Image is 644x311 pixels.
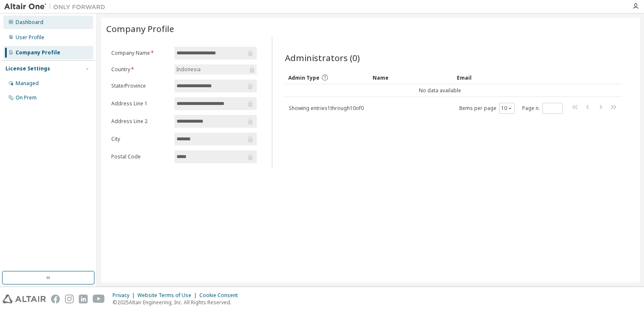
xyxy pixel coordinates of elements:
div: Email [457,71,534,84]
label: Address Line 1 [111,100,169,107]
span: Administrators (0) [285,52,360,64]
span: Company Profile [106,23,174,35]
label: State/Province [111,83,169,89]
div: Dashboard [16,19,43,26]
td: No data available [285,84,595,97]
label: Company Name [111,50,169,56]
div: User Profile [16,34,44,41]
div: On Prem [16,94,37,101]
img: Altair One [4,3,110,11]
span: Items per page [459,103,515,114]
div: Managed [16,80,39,87]
div: License Settings [5,65,50,72]
button: 10 [501,105,513,112]
span: Admin Type [288,74,319,81]
p: © 2025 Altair Engineering, Inc. All Rights Reserved. [113,299,243,306]
div: Indonesia [174,64,257,75]
img: linkedin.svg [79,295,88,303]
div: Name [373,71,450,84]
label: Country [111,66,169,73]
div: Indonesia [175,65,202,74]
img: instagram.svg [65,295,74,303]
label: City [111,136,169,142]
span: Page n. [522,103,563,114]
span: Showing entries 1 through 10 of 0 [289,105,364,112]
img: youtube.svg [93,295,105,303]
div: Cookie Consent [199,292,243,299]
label: Postal Code [111,153,169,160]
img: altair_logo.svg [3,295,46,303]
img: facebook.svg [51,295,60,303]
div: Website Terms of Use [137,292,199,299]
label: Address Line 2 [111,118,169,125]
div: Privacy [113,292,137,299]
div: Company Profile [16,49,60,56]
